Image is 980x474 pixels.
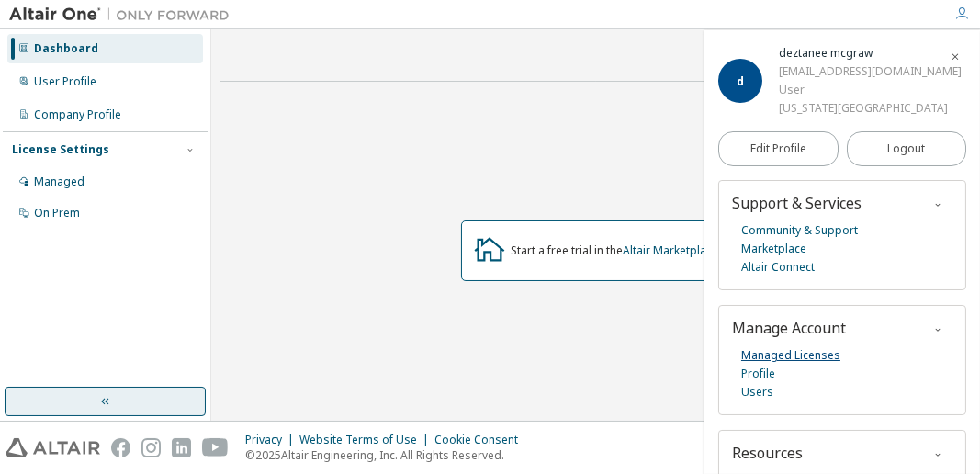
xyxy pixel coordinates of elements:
div: User [779,81,962,99]
img: altair_logo.svg [6,438,100,457]
div: Start a free trial in the [512,243,719,258]
div: [US_STATE][GEOGRAPHIC_DATA] [779,99,962,118]
div: Privacy [245,433,299,447]
p: © 2025 Altair Engineering, Inc. All Rights Reserved. [245,447,529,463]
a: Altair Marketplace [624,243,719,258]
div: User Profile [34,74,96,89]
a: Managed Licenses [741,346,840,365]
div: Dashboard [34,41,98,56]
div: [EMAIL_ADDRESS][DOMAIN_NAME] [779,62,962,81]
a: Users [741,383,773,401]
span: Edit Profile [750,141,806,156]
span: d [737,73,744,89]
div: License Settings [12,142,109,157]
span: Manage Account [732,318,846,338]
img: youtube.svg [202,438,229,457]
div: deztanee mcgraw [779,44,962,62]
span: Logout [887,140,925,158]
button: Logout [847,131,967,166]
img: linkedin.svg [172,438,191,457]
a: Altair Connect [741,258,815,276]
div: Cookie Consent [434,433,529,447]
span: Support & Services [732,193,862,213]
a: Community & Support [741,221,858,240]
img: Altair One [9,6,239,24]
span: Resources [732,443,803,463]
a: Marketplace [741,240,806,258]
img: instagram.svg [141,438,161,457]
a: Profile [741,365,775,383]
div: On Prem [34,206,80,220]
a: Edit Profile [718,131,839,166]
img: facebook.svg [111,438,130,457]
div: Website Terms of Use [299,433,434,447]
div: Managed [34,175,84,189]
div: Company Profile [34,107,121,122]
